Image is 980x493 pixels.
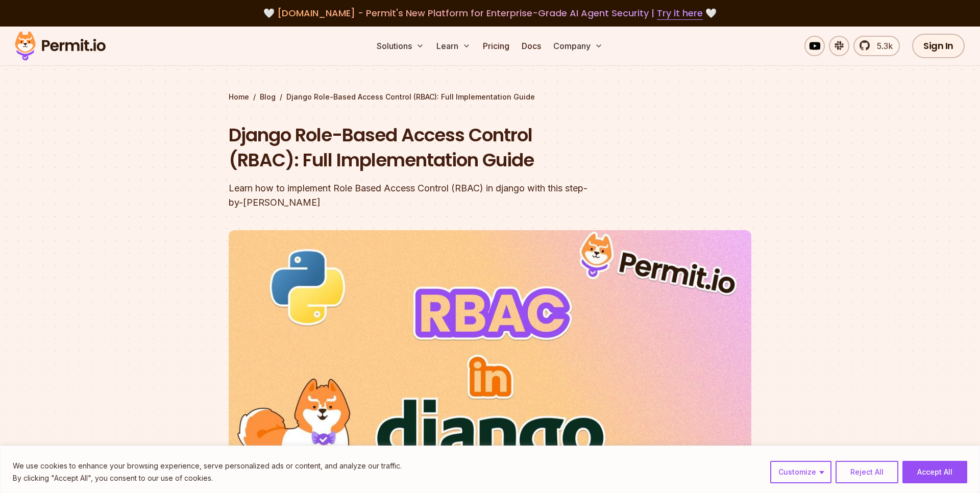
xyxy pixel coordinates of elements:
[479,36,513,56] a: Pricing
[229,122,621,173] h1: Django Role-Based Access Control (RBAC): Full Implementation Guide
[373,36,428,56] button: Solutions
[912,34,965,58] a: Sign In
[260,92,276,102] a: Blog
[549,36,607,56] button: Company
[770,461,831,483] button: Customize
[836,461,898,483] button: Reject All
[229,92,249,102] a: Home
[10,29,110,63] img: Permit logo
[657,7,703,20] a: Try it here
[871,40,893,52] span: 5.3k
[13,460,402,472] p: We use cookies to enhance your browsing experience, serve personalized ads or content, and analyz...
[13,472,402,484] p: By clicking "Accept All", you consent to our use of cookies.
[432,36,475,56] button: Learn
[518,36,545,56] a: Docs
[853,36,900,56] a: 5.3k
[277,7,703,19] span: [DOMAIN_NAME] - Permit's New Platform for Enterprise-Grade AI Agent Security |
[229,181,621,210] div: Learn how to implement Role Based Access Control (RBAC) in django with this step-by-[PERSON_NAME]
[902,461,967,483] button: Accept All
[24,6,955,20] div: 🤍 🤍
[229,92,751,102] div: / /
